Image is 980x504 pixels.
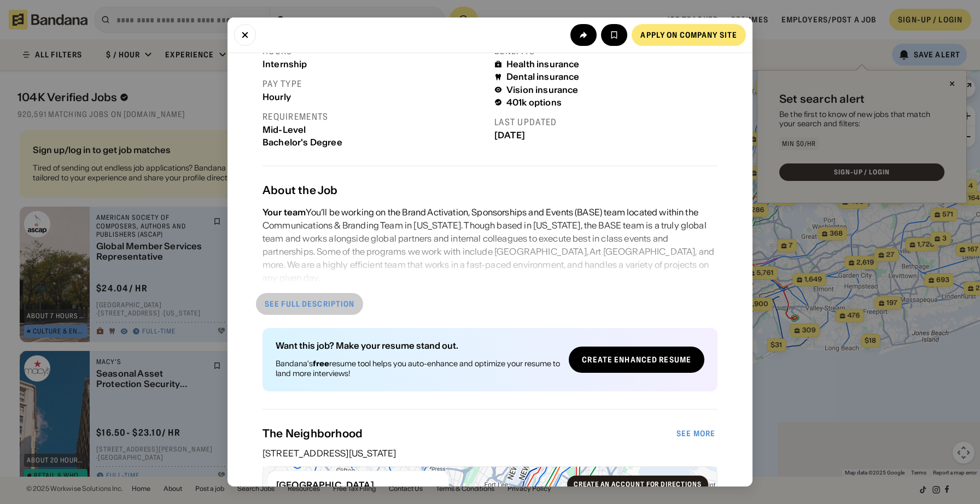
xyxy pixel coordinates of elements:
[262,184,717,197] div: About the Job
[262,137,486,148] div: Bachelor's Degree
[582,356,691,364] div: Create Enhanced Resume
[234,24,256,46] button: Close
[640,31,737,39] div: Apply on company site
[676,430,715,437] div: See more
[506,85,579,95] div: Vision insurance
[262,207,306,218] div: Your team
[262,125,486,135] div: Mid-Level
[574,481,702,488] div: Create an account for directions
[276,480,440,490] div: [GEOGRAPHIC_DATA]
[265,300,354,308] div: See full description
[506,97,562,108] div: 401k options
[313,359,329,368] b: free
[262,427,674,440] div: The Neighborhood
[494,130,717,140] div: [DATE]
[262,92,486,102] div: Hourly
[262,206,717,284] div: You’ll be working on the Brand Activation, Sponsorships and Events (BASE) team located within the...
[262,449,717,458] div: [STREET_ADDRESS][US_STATE]
[506,72,580,82] div: Dental insurance
[262,78,486,90] div: Pay type
[668,423,724,444] a: See more
[276,359,560,378] div: Bandana's resume tool helps you auto-enhance and optimize your resume to land more interviews!
[262,59,486,69] div: Internship
[276,341,560,350] div: Want this job? Make your resume stand out.
[506,59,580,69] div: Health insurance
[494,116,717,128] div: Last updated
[262,111,486,122] div: Requirements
